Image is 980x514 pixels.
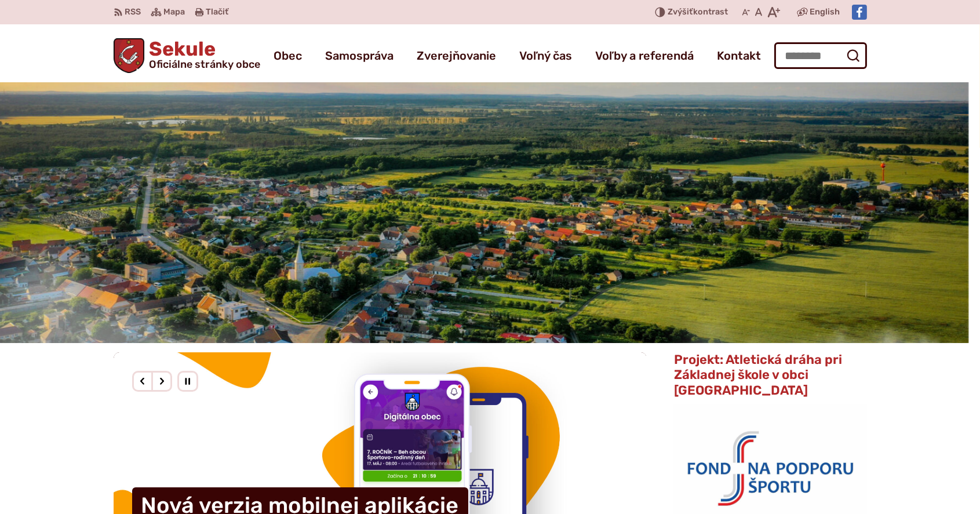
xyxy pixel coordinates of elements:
[519,39,572,72] a: Voľný čas
[674,352,842,398] span: Projekt: Atletická dráha pri Základnej škole v obci [GEOGRAPHIC_DATA]
[125,5,141,19] span: RSS
[206,8,229,17] span: Tlačiť
[668,8,728,17] span: kontrast
[144,39,260,70] h1: Sekule
[177,371,198,392] div: Pozastaviť pohyb slajdera
[149,59,260,70] span: Oficiálne stránky obce
[151,371,172,392] div: Nasledujúci slajd
[810,5,840,19] span: English
[668,7,693,17] span: Zvýšiť
[274,39,302,72] a: Obec
[114,38,261,73] a: Logo Sekule, prejsť na domovskú stránku.
[132,371,153,392] div: Predošlý slajd
[114,38,145,73] img: Prejsť na domovskú stránku
[808,5,843,19] a: English
[595,39,694,72] a: Voľby a referendá
[852,5,867,20] img: Prejsť na Facebook stránku
[717,39,761,72] a: Kontakt
[325,39,394,72] a: Samospráva
[417,39,496,72] a: Zverejňovanie
[164,5,185,19] span: Mapa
